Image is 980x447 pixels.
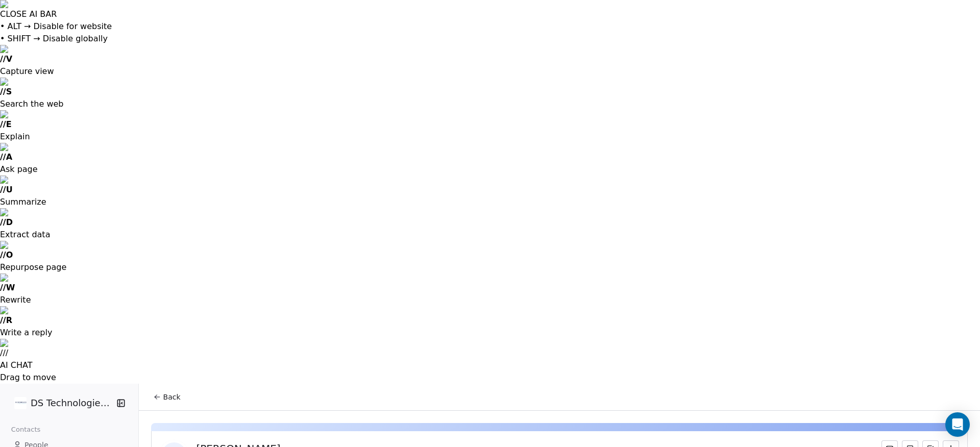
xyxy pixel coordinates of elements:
[945,412,970,437] div: Open Intercom Messenger
[163,392,181,402] span: Back
[7,422,45,437] span: Contacts
[31,396,113,410] span: DS Technologies Inc
[12,394,109,412] button: DS Technologies Inc
[14,397,27,409] img: DS%20Updated%20Logo.jpg
[147,388,187,406] button: Back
